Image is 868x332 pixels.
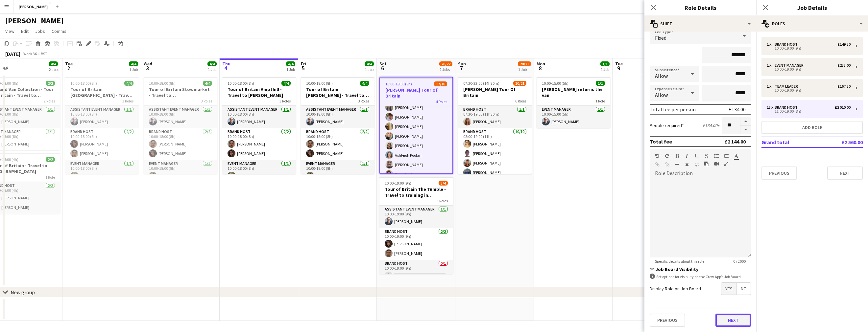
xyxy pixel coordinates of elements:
[615,61,623,67] span: Tue
[45,175,55,180] span: 1 Role
[144,106,217,128] app-card-role: Assistant Event Manager1/110:00-18:00 (8h)[PERSON_NAME]
[221,64,230,72] span: 4
[761,121,863,134] button: Add role
[18,27,31,35] a: Edit
[360,81,369,86] span: 4/4
[650,314,685,327] button: Previous
[837,84,851,89] div: £167.50
[228,81,254,86] span: 10:00-18:00 (8h)
[379,77,453,174] app-job-card: 10:00-19:00 (9h)17/18[PERSON_NAME] Tour Of Britain4 Roles[PERSON_NAME][PERSON_NAME][PERSON_NAME][...
[685,162,689,167] button: Clear Formatting
[379,186,453,198] h3: Tour of Britain The Tumble - Travel to training in [GEOGRAPHIC_DATA]
[201,99,212,103] span: 3 Roles
[767,105,775,110] div: 15 x
[65,106,139,128] app-card-role: Assistant Event Manager1/110:00-18:00 (8h)[PERSON_NAME]
[124,81,133,86] span: 4/4
[536,64,545,72] span: 8
[301,77,374,174] app-job-card: 10:00-18:00 (8h)4/4Tour of Britain [PERSON_NAME] - Travel to The Tumble/[GEOGRAPHIC_DATA]3 RolesA...
[458,77,532,174] div: 07:30-22:00 (14h30m)20/21[PERSON_NAME] Tour Of Britain6 RolesBrand Host1/107:30-19:00 (11h30m)[PE...
[737,283,751,295] span: No
[601,67,609,72] div: 1 Job
[675,162,679,167] button: Horizontal Line
[301,61,306,67] span: Fri
[46,157,55,162] span: 2/2
[380,87,452,99] h3: [PERSON_NAME] Tour Of Britain
[761,166,797,180] button: Previous
[542,81,568,86] span: 10:00-15:00 (5h)
[650,266,751,272] h3: Job Board Visibility
[286,67,295,72] div: 1 Job
[3,27,17,35] a: View
[650,138,672,145] div: Total fee
[122,99,133,103] span: 3 Roles
[41,51,47,56] div: BST
[724,153,729,159] button: Ordered List
[49,27,69,35] a: Comms
[704,161,709,166] button: Paste as plain text
[714,161,719,166] button: Insert video
[775,42,800,47] div: Brand Host
[222,128,296,160] app-card-role: Brand Host2/210:00-18:00 (8h)[PERSON_NAME][PERSON_NAME]
[203,81,212,86] span: 4/4
[144,128,217,160] app-card-role: Brand Host2/210:00-18:00 (8h)[PERSON_NAME][PERSON_NAME]
[775,63,806,68] div: Event Manager
[144,77,217,174] div: 10:00-18:00 (8h)4/4Tour of Britain Stowmarket - Travel to [GEOGRAPHIC_DATA]3 RolesAssistant Event...
[756,3,868,12] h3: Job Details
[49,61,58,66] span: 4/4
[439,181,448,186] span: 3/4
[650,122,684,128] label: People required
[734,153,738,159] button: Text Color
[827,166,863,180] button: Next
[515,99,526,103] span: 6 Roles
[222,160,296,182] app-card-role: Event Manager1/110:00-18:00 (8h)[PERSON_NAME]
[379,177,453,274] app-job-card: 10:00-19:00 (9h)3/4Tour of Britain The Tumble - Travel to training in [GEOGRAPHIC_DATA]3 RolesAss...
[458,106,532,128] app-card-role: Brand Host1/107:30-19:00 (11h30m)[PERSON_NAME]
[537,106,610,128] app-card-role: Event Manager1/110:00-15:00 (5h)[PERSON_NAME]
[704,153,709,159] button: Strikethrough
[728,259,751,264] span: 0 / 2000
[35,28,45,34] span: Jobs
[222,86,296,98] h3: Tour of Britain Ampthill - Travel to [PERSON_NAME]
[821,137,863,147] td: £2 560.00
[379,61,387,67] span: Sat
[655,92,668,98] span: Allow
[207,61,217,66] span: 4/4
[703,122,719,128] div: £134.00 x
[65,86,139,98] h3: Tour of Britain [GEOGRAPHIC_DATA] - Travel to [GEOGRAPHIC_DATA]
[129,61,138,66] span: 4/4
[65,160,139,182] app-card-role: Event Manager1/110:00-18:00 (8h)[PERSON_NAME]
[279,99,291,103] span: 3 Roles
[537,86,610,98] h3: [PERSON_NAME] returns the van
[306,81,333,86] span: 10:00-18:00 (8h)
[694,153,699,159] button: Underline
[714,153,719,159] button: Unordered List
[513,81,526,86] span: 20/21
[300,64,306,72] span: 5
[463,81,499,86] span: 07:30-22:00 (14h30m)
[143,64,152,72] span: 3
[767,68,851,71] div: 10:00-19:00 (9h)
[537,77,610,128] app-job-card: 10:00-15:00 (5h)1/1[PERSON_NAME] returns the van1 RoleEvent Manager1/110:00-15:00 (5h)[PERSON_NAME]
[837,63,851,68] div: £233.00
[222,61,230,67] span: Thu
[767,89,851,92] div: 10:00-19:00 (9h)
[721,283,736,295] span: Yes
[595,99,605,103] span: 1 Role
[286,61,295,66] span: 4/4
[365,67,374,72] div: 1 Job
[21,28,29,34] span: Edit
[518,61,531,66] span: 20/21
[65,77,139,174] app-job-card: 10:00-18:00 (8h)4/4Tour of Britain [GEOGRAPHIC_DATA] - Travel to [GEOGRAPHIC_DATA]3 RolesAssistan...
[725,138,746,145] div: £2 144.00
[222,77,296,174] div: 10:00-18:00 (8h)4/4Tour of Britain Ampthill - Travel to [PERSON_NAME]3 RolesAssistant Event Manag...
[767,47,851,50] div: 10:00-19:00 (9h)
[281,81,291,86] span: 4/4
[439,61,452,66] span: 20/22
[385,181,411,186] span: 10:00-19:00 (9h)
[518,67,531,72] div: 1 Job
[379,260,453,282] app-card-role: Brand Host0/110:00-19:00 (9h)
[434,81,447,86] span: 17/18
